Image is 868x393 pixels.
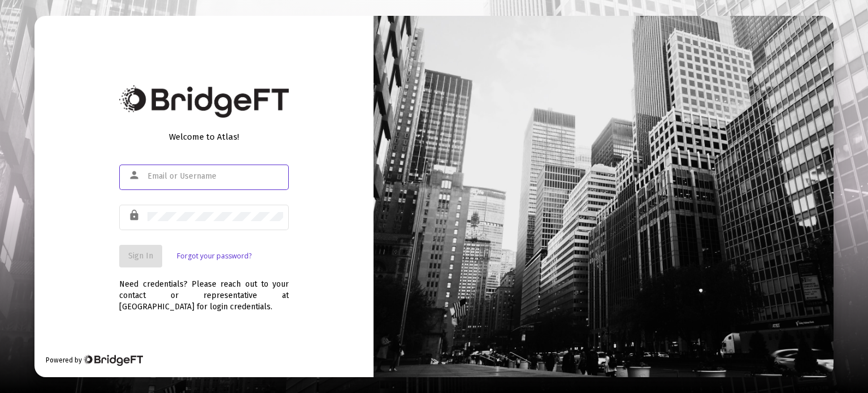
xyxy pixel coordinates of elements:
[128,209,142,222] mat-icon: lock
[177,251,251,262] a: Forgot your password?
[119,85,289,118] img: Bridge Financial Technology Logo
[119,131,289,142] div: Welcome to Atlas!
[46,355,142,366] div: Powered by
[147,172,283,181] input: Email or Username
[128,251,153,261] span: Sign In
[119,267,289,313] div: Need credentials? Please reach out to your contact or representative at [GEOGRAPHIC_DATA] for log...
[119,245,162,267] button: Sign In
[83,355,142,366] img: Bridge Financial Technology Logo
[128,169,142,182] mat-icon: person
